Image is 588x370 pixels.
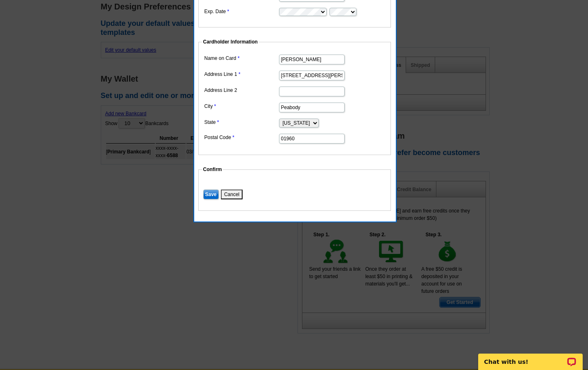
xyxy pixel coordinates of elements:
label: City [204,103,278,110]
button: Cancel [221,190,243,199]
legend: Confirm [202,166,223,173]
label: Address Line 1 [204,71,278,78]
label: Postal Code [204,134,278,141]
label: Name on Card [204,55,278,62]
label: Address Line 2 [204,87,278,94]
label: State [204,119,278,126]
legend: Cardholder Information [202,38,259,46]
iframe: LiveChat chat widget [473,344,588,370]
label: Exp. Date [204,8,278,15]
input: Save [203,190,219,199]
